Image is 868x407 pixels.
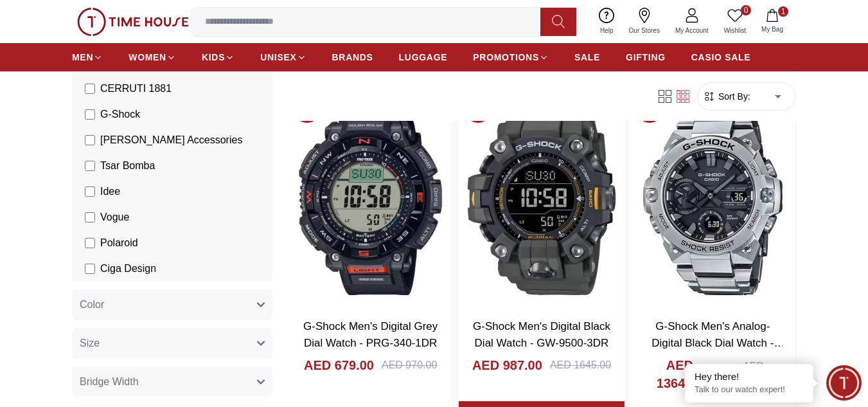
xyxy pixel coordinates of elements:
[303,320,438,349] a: G-Shock Men's Digital Grey Dial Watch - PRG-340-1DR
[260,46,306,69] a: UNISEX
[778,6,788,17] span: 1
[691,51,751,64] span: CASIO SALE
[72,366,272,397] button: Bridge Width
[472,356,542,374] h4: AED 987.00
[595,26,619,35] span: Help
[72,51,93,64] span: MEN
[85,161,95,171] input: Tsar Bomba
[100,132,242,148] span: [PERSON_NAME] Accessories
[77,8,189,36] img: ...
[80,297,104,312] span: Color
[332,51,373,64] span: BRANDS
[826,365,862,401] div: Chat Widget
[719,26,751,35] span: Wishlist
[459,89,624,308] img: G-Shock Men's Digital Black Dial Watch - GW-9500-3DR
[630,89,795,308] img: G-Shock Men's Analog-Digital Black Dial Watch - GST-B400D-1ADR
[80,336,100,351] span: Size
[592,5,621,38] a: Help
[621,5,668,38] a: Our Stores
[382,357,437,373] div: AED 970.00
[716,90,750,103] span: Sort By:
[85,264,95,274] input: Ciga Design
[80,374,139,390] span: Bridge Width
[72,328,272,359] button: Size
[100,210,129,225] span: Vogue
[85,186,95,197] input: Idee
[574,46,600,69] a: SALE
[100,107,140,122] span: G-Shock
[85,84,95,94] input: CERRUTI 1881
[756,24,788,34] span: My Bag
[85,109,95,120] input: G-Shock
[202,46,235,69] a: KIDS
[72,46,103,69] a: MEN
[741,5,751,15] span: 0
[724,359,783,390] div: AED 1705.00
[100,261,156,276] span: Ciga Design
[100,158,155,174] span: Tsar Bomba
[473,51,539,64] span: PROMOTIONS
[574,51,600,64] span: SALE
[670,26,714,35] span: My Account
[651,320,784,365] a: G-Shock Men's Analog-Digital Black Dial Watch - GST-B400D-1ADR
[100,184,120,199] span: Idee
[85,238,95,248] input: Polaroid
[85,135,95,145] input: [PERSON_NAME] Accessories
[85,212,95,222] input: Vogue
[100,235,138,251] span: Polaroid
[695,384,804,395] p: Talk to our watch expert!
[72,289,272,320] button: Color
[304,356,374,374] h4: AED 679.00
[100,81,172,96] span: CERRUTI 1881
[399,51,448,64] span: LUGGAGE
[703,90,750,103] button: Sort By:
[643,356,717,392] h4: AED 1364.00
[691,46,751,69] a: CASIO SALE
[128,46,176,69] a: WOMEN
[626,46,666,69] a: GIFTING
[473,46,549,69] a: PROMOTIONS
[399,46,448,69] a: LUGGAGE
[624,26,665,35] span: Our Stores
[473,320,610,349] a: G-Shock Men's Digital Black Dial Watch - GW-9500-3DR
[332,46,373,69] a: BRANDS
[716,5,754,38] a: 0Wishlist
[202,51,225,64] span: KIDS
[550,357,611,373] div: AED 1645.00
[288,89,453,308] img: G-Shock Men's Digital Grey Dial Watch - PRG-340-1DR
[626,51,666,64] span: GIFTING
[128,51,166,64] span: WOMEN
[695,370,804,383] div: Hey there!
[754,6,791,37] button: 1My Bag
[260,51,296,64] span: UNISEX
